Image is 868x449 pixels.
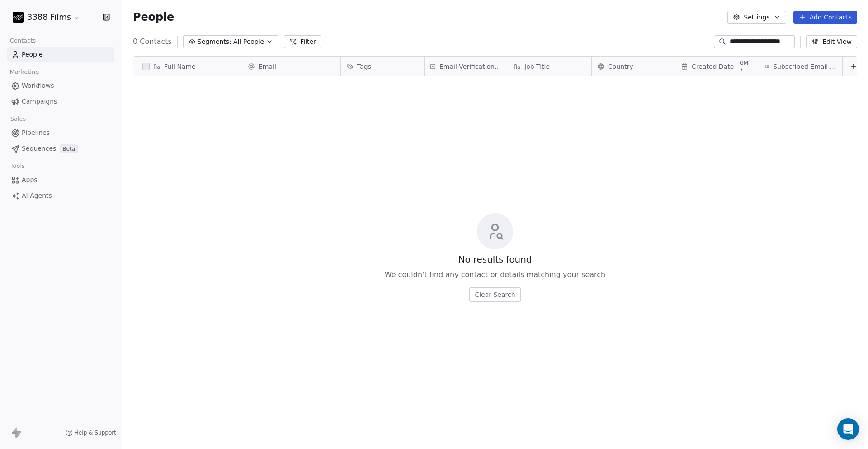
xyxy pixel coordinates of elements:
[284,35,321,48] button: Filter
[242,76,864,430] div: grid
[66,429,116,436] a: Help & Support
[793,11,857,24] button: Add Contacts
[508,57,591,76] div: Job Title
[7,47,114,62] a: People
[469,287,520,302] button: Clear Search
[75,429,116,436] span: Help & Support
[198,37,231,47] span: Segments:
[692,62,734,71] span: Created Date
[22,50,43,59] span: People
[6,112,30,126] span: Sales
[6,65,43,79] span: Marketing
[837,418,859,440] div: Open Intercom Messenger
[259,62,276,71] span: Email
[27,11,71,23] span: 3388 Films
[11,10,82,25] button: 3388 Films
[357,62,371,71] span: Tags
[675,57,759,76] div: Created DateGMT-7
[7,172,114,187] a: Apps
[242,57,340,76] div: Email
[164,62,196,71] span: Full Name
[341,57,424,76] div: Tags
[439,62,502,71] span: Email Verification Status
[22,144,56,153] span: Sequences
[592,57,675,76] div: Country
[60,144,78,153] span: Beta
[133,36,172,47] span: 0 Contacts
[759,57,842,76] div: Subscribed Email Categories
[22,191,52,201] span: AI Agents
[6,34,40,48] span: Contacts
[22,97,57,106] span: Campaigns
[7,94,114,109] a: Campaigns
[385,269,605,280] span: We couldn't find any contact or details matching your search
[133,76,242,430] div: grid
[133,10,174,24] span: People
[13,12,24,23] img: 3388Films_Logo_White.jpg
[133,57,242,76] div: Full Name
[22,175,38,185] span: Apps
[608,62,633,71] span: Country
[425,57,508,76] div: Email Verification Status
[7,141,114,156] a: SequencesBeta
[233,37,264,47] span: All People
[7,188,114,203] a: AI Agents
[806,35,857,48] button: Edit View
[22,81,54,91] span: Workflows
[727,11,786,24] button: Settings
[7,78,114,93] a: Workflows
[740,59,753,74] span: GMT-7
[524,62,550,71] span: Job Title
[773,62,837,71] span: Subscribed Email Categories
[7,125,114,140] a: Pipelines
[22,128,50,138] span: Pipelines
[458,253,532,266] span: No results found
[6,159,28,173] span: Tools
